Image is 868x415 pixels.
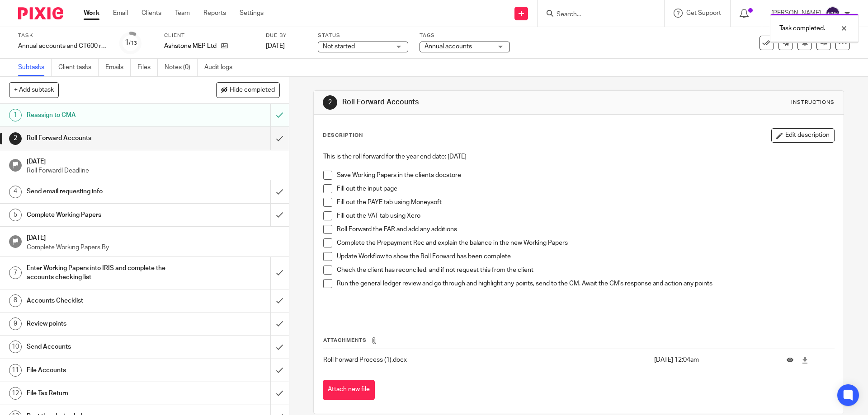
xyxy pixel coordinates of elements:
[337,279,834,288] p: Run the general ledger review and go through and highlight any points, send to the CM. Await the ...
[323,152,834,161] p: This is the roll forward for the year end date: [DATE]
[9,82,59,98] button: + Add subtask
[323,43,355,50] span: Not started
[27,185,183,198] h1: Send email requesting info
[9,340,22,353] div: 10
[18,7,63,19] img: Pixie
[9,364,22,377] div: 11
[337,184,834,193] p: Fill out the input page
[771,128,835,143] button: Edit description
[266,32,307,39] label: Due by
[323,380,375,400] button: Attach new file
[18,32,108,39] label: Task
[175,9,190,18] a: Team
[164,32,255,39] label: Client
[105,59,131,76] a: Emails
[18,59,52,76] a: Subtasks
[216,82,280,98] button: Hide completed
[9,387,22,400] div: 12
[323,95,337,110] div: 2
[654,355,773,364] p: [DATE] 12:04am
[323,132,363,139] p: Description
[323,338,367,343] span: Attachments
[27,340,183,354] h1: Send Accounts
[18,42,108,51] div: Annual accounts and CT600 return
[337,198,834,207] p: Fill out the PAYE tab using Moneysoft
[113,9,128,18] a: Email
[337,225,834,234] p: Roll Forward the FAR and add any additions
[27,155,280,166] h1: [DATE]
[164,42,217,51] p: Ashstone MEP Ltd
[142,9,161,18] a: Clients
[337,171,834,180] p: Save Working Papers in the clients docstore
[137,59,158,76] a: Files
[337,252,834,261] p: Update Workflow to show the Roll Forward has been complete
[204,59,239,76] a: Audit logs
[420,32,510,39] label: Tags
[27,231,280,242] h1: [DATE]
[27,108,183,122] h1: Reassign to CMA
[9,132,22,145] div: 2
[27,208,183,222] h1: Complete Working Papers
[27,294,183,308] h1: Accounts Checklist
[27,166,280,175] p: Roll Forwardl Deadline
[230,87,275,94] span: Hide completed
[27,131,183,145] h1: Roll Forward Accounts
[318,32,408,39] label: Status
[27,243,280,252] p: Complete Working Papers By
[27,387,183,400] h1: File Tax Return
[9,294,22,307] div: 8
[342,98,598,107] h1: Roll Forward Accounts
[266,43,285,49] span: [DATE]
[125,37,137,48] div: 1
[27,317,183,331] h1: Review points
[9,317,22,330] div: 9
[425,43,472,50] span: Annual accounts
[779,24,825,33] p: Task completed.
[337,266,834,275] p: Check the client has reconciled, and if not request this from the client
[129,41,137,46] small: /13
[84,9,99,18] a: Work
[9,266,22,279] div: 7
[27,364,183,377] h1: File Accounts
[240,9,264,18] a: Settings
[337,238,834,247] p: Complete the Prepayment Rec and explain the balance in the new Working Papers
[9,209,22,221] div: 5
[802,355,808,364] a: Download
[165,59,198,76] a: Notes (0)
[323,355,649,364] p: Roll Forward Process (1).docx
[791,99,835,106] div: Instructions
[27,261,183,284] h1: Enter Working Papers into IRIS and complete the accounts checking list
[826,6,840,21] img: svg%3E
[9,109,22,121] div: 1
[203,9,226,18] a: Reports
[9,186,22,198] div: 4
[337,211,834,220] p: Fill out the VAT tab using Xero
[58,59,99,76] a: Client tasks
